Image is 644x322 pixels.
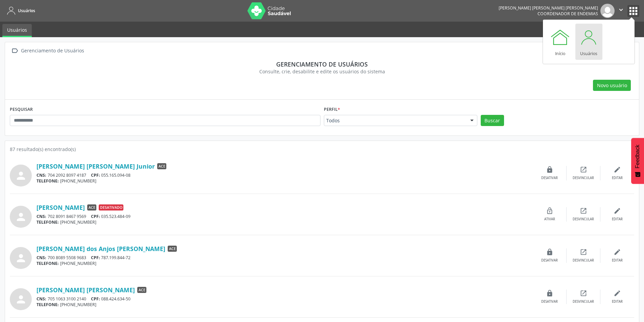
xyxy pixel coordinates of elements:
span: Coordenador de Endemias [538,11,598,17]
div: Desativar [541,258,558,263]
div: Editar [612,217,623,222]
span: Novo usuário [597,82,627,89]
span: Desativado [99,204,123,210]
i:  [617,6,625,14]
span: TELEFONE: [37,178,59,184]
a: [PERSON_NAME] dos Anjos [PERSON_NAME] [37,245,165,252]
i: edit [614,248,621,256]
span: CNS: [37,255,46,261]
div: 702 8091 8467 9569 035.523.484-09 [37,214,533,219]
span: TELEFONE: [37,261,59,266]
a: [PERSON_NAME] [PERSON_NAME] Junior [37,163,155,170]
label: PESQUISAR [10,104,33,115]
button: Feedback - Mostrar pesquisa [631,138,644,184]
span: Feedback [635,145,641,168]
i: person [15,170,27,182]
span: CNS: [37,296,46,302]
div: Editar [612,258,623,263]
div: [PHONE_NUMBER] [37,302,533,307]
span: CPF: [91,296,100,302]
div: Desvincular [573,299,594,304]
div: 704 2092 8097 4187 055.165.094-08 [37,172,533,178]
div: [PHONE_NUMBER] [37,178,533,184]
a: [PERSON_NAME] [PERSON_NAME] [37,286,135,294]
div: Editar [612,176,623,180]
i: open_in_new [580,290,587,297]
label: Perfil [324,104,340,115]
div: Editar [612,299,623,304]
span: TELEFONE: [37,302,59,307]
a: Início [547,24,574,60]
i: lock [546,166,553,173]
span: TELEFONE: [37,219,59,225]
span: CPF: [91,255,100,261]
button:  [615,4,627,18]
i: edit [614,207,621,215]
span: ACE [157,163,166,169]
i: person [15,211,27,223]
div: Ativar [544,217,555,222]
span: CNS: [37,172,46,178]
div: Desvincular [573,176,594,180]
div: Gerenciamento de usuários [15,60,629,68]
div: Gerenciamento de Usuários [20,46,85,56]
button: apps [627,5,639,17]
button: Buscar [481,115,504,126]
span: Todos [326,117,463,124]
div: Desvincular [573,217,594,222]
i:  [10,46,20,56]
i: lock_open [546,207,553,215]
i: lock [546,248,553,256]
span: ACE [168,246,177,252]
div: [PHONE_NUMBER] [37,219,533,225]
span: ACE [87,204,96,210]
img: img [600,4,615,18]
span: Usuários [18,8,35,14]
div: 700 8089 5508 9683 787.199.844-72 [37,255,533,261]
span: CPF: [91,172,100,178]
a: Usuários [5,5,35,16]
a: Usuários [575,24,602,60]
a: Usuários [2,24,32,37]
i: open_in_new [580,207,587,215]
i: edit [614,166,621,173]
i: person [15,252,27,264]
i: edit [614,290,621,297]
i: open_in_new [580,166,587,173]
a:  Gerenciamento de Usuários [10,46,85,56]
div: Desvincular [573,258,594,263]
i: lock [546,290,553,297]
i: open_in_new [580,248,587,256]
span: CPF: [91,214,100,219]
span: ACE [137,287,146,293]
button: Novo usuário [593,80,631,91]
span: CNS: [37,214,46,219]
div: Consulte, crie, desabilite e edite os usuários do sistema [15,68,629,75]
a: [PERSON_NAME] [37,204,85,211]
div: 87 resultado(s) encontrado(s) [10,146,634,153]
div: Desativar [541,176,558,180]
div: Desativar [541,299,558,304]
div: 705 1063 3100 2140 088.424.634-50 [37,296,533,302]
div: [PERSON_NAME] [PERSON_NAME] [PERSON_NAME] [499,5,598,11]
div: [PHONE_NUMBER] [37,261,533,266]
